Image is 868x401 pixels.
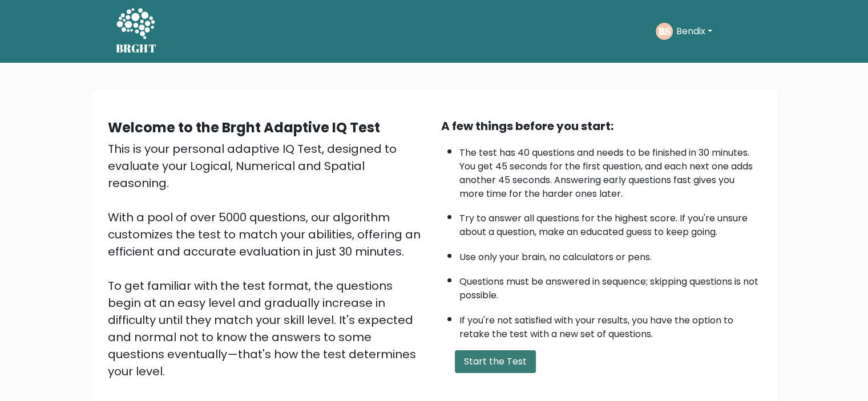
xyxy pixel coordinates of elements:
[116,42,157,55] h5: BRGHT
[455,350,536,373] button: Start the Test
[459,308,761,341] li: If you're not satisfied with your results, you have the option to retake the test with a new set ...
[459,206,761,239] li: Try to answer all questions for the highest score. If you're unsure about a question, make an edu...
[658,25,670,38] text: BS
[459,245,761,264] li: Use only your brain, no calculators or pens.
[459,269,761,302] li: Questions must be answered in sequence; skipping questions is not possible.
[673,24,716,39] button: Bendix
[441,118,761,135] div: A few things before you start:
[459,140,761,201] li: The test has 40 questions and needs to be finished in 30 minutes. You get 45 seconds for the firs...
[108,118,380,137] b: Welcome to the Brght Adaptive IQ Test
[116,5,157,58] a: BRGHT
